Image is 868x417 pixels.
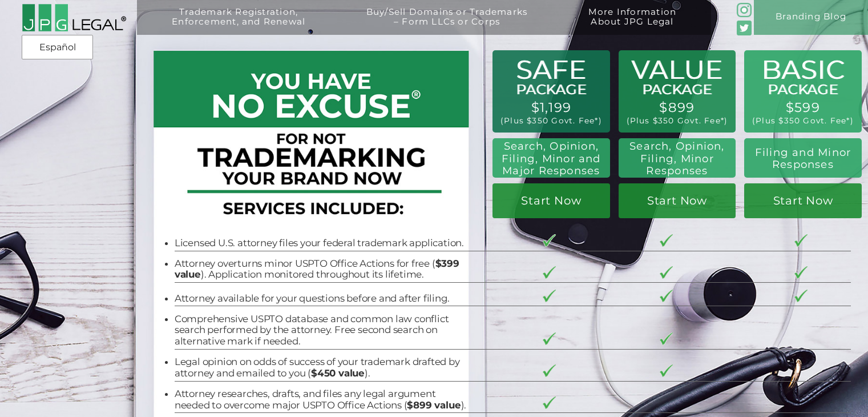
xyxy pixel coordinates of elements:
[175,258,467,281] li: Attorney overturns minor USPTO Office Actions for free ( ). Application monitored throughout its ...
[175,238,467,249] li: Licensed U.S. attorney files your federal trademark application.
[737,3,751,17] img: glyph-logo_May2016-green3-90.png
[751,146,854,171] h2: Filing and Minor Responses
[22,3,126,32] img: 2016-logo-black-letters-3-r.png
[175,356,467,379] li: Legal opinion on odds of success of your trademark drafted by attorney and emailed to you ( ).
[660,290,673,302] img: checkmark-border-3.png
[25,37,90,58] a: Español
[619,183,736,218] a: Start Now
[175,314,467,347] li: Comprehensive USPTO database and common law conflict search performed by the attorney. Free secon...
[794,290,808,302] img: checkmark-border-3.png
[543,266,556,279] img: checkmark-border-3.png
[660,332,673,345] img: checkmark-border-3.png
[498,140,604,177] h2: Search, Opinion, Filing, Minor and Major Responses
[407,399,461,411] b: $899 value
[543,234,556,247] img: checkmark-border-3.png
[146,7,332,42] a: Trademark Registration,Enforcement, and Renewal
[660,266,673,279] img: checkmark-border-3.png
[543,332,556,345] img: checkmark-border-3.png
[737,21,751,35] img: Twitter_Social_Icon_Rounded_Square_Color-mid-green3-90.png
[744,183,861,218] a: Start Now
[794,234,808,247] img: checkmark-border-3.png
[794,266,808,279] img: checkmark-border-3.png
[175,293,467,304] li: Attorney available for your questions before and after filing.
[175,388,467,411] li: Attorney researches, drafts, and files any legal argument needed to overcome major USPTO Office A...
[660,364,673,377] img: checkmark-border-3.png
[311,367,365,379] b: $450 value
[625,140,729,177] h2: Search, Opinion, Filing, Minor Responses
[562,7,703,42] a: More InformationAbout JPG Legal
[340,7,554,42] a: Buy/Sell Domains or Trademarks– Form LLCs or Corps
[543,290,556,302] img: checkmark-border-3.png
[492,183,609,218] a: Start Now
[543,396,556,409] img: checkmark-border-3.png
[175,258,459,280] b: $399 value
[543,364,556,377] img: checkmark-border-3.png
[660,234,673,247] img: checkmark-border-3.png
